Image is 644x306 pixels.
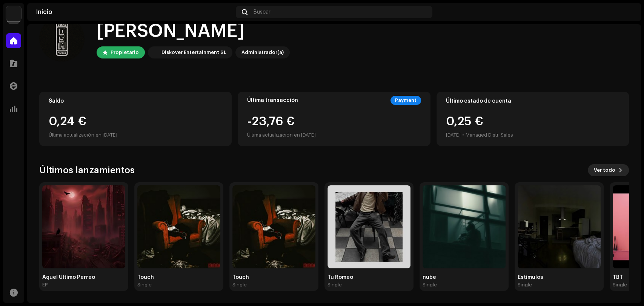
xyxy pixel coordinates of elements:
div: Última actualización en [DATE] [247,131,316,140]
div: Inicio [36,9,233,15]
div: [PERSON_NAME] [97,19,290,43]
span: Ver todo [594,163,615,178]
div: Touch [232,274,315,280]
div: Última transacción [247,97,298,103]
div: Tu Romeo [327,274,410,280]
re-o-card-value: Saldo [39,92,232,146]
div: Payment [390,96,421,105]
img: e04fe6bf-8650-4eb5-8e53-e200e2cb76dd [423,185,506,268]
div: Estímulos [518,274,601,280]
div: Single [137,282,152,288]
div: Administrador(a) [241,48,284,57]
img: 297a105e-aa6c-4183-9ff4-27133c00f2e2 [6,6,21,21]
img: f128795f-6746-4f0f-b5d6-aee1965a7dc2 [620,6,632,18]
div: Touch [137,274,220,280]
div: • [462,131,464,140]
div: Managed Distr. Sales [466,131,513,140]
div: Single [232,282,247,288]
div: Single [518,282,532,288]
div: Single [423,282,437,288]
div: Single [327,282,342,288]
div: Diskover Entertainment SL [161,48,226,57]
div: Aquel Ultimo Perreo [42,274,125,280]
img: e734098e-2f60-4f68-ac30-e45e0a6cbd3c [518,185,601,268]
img: 959d1821-2dc0-4d98-a1ae-5b17cbee6fb4 [232,185,315,268]
re-o-card-value: Último estado de cuenta [437,92,629,146]
span: Buscar [254,9,271,15]
h3: Últimos lanzamientos [39,164,135,176]
div: Último estado de cuenta [446,98,619,104]
img: ba1c85c9-38ff-4a2f-b4bb-9d6f19239841 [327,185,410,268]
div: Single [613,282,627,288]
div: Última actualización en [DATE] [49,131,222,140]
div: [DATE] [446,131,461,140]
button: Ver todo [588,164,629,176]
img: bccabe0e-6f96-4221-8f39-b6f215d5fa2d [137,185,220,268]
img: 297a105e-aa6c-4183-9ff4-27133c00f2e2 [149,48,158,57]
div: Propietario [111,48,139,57]
div: nube [423,274,506,280]
img: f128795f-6746-4f0f-b5d6-aee1965a7dc2 [39,16,85,62]
img: 122a9b04-e884-45ca-996a-959c53763516 [42,185,125,268]
div: Saldo [49,98,222,104]
div: EP [42,282,48,288]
